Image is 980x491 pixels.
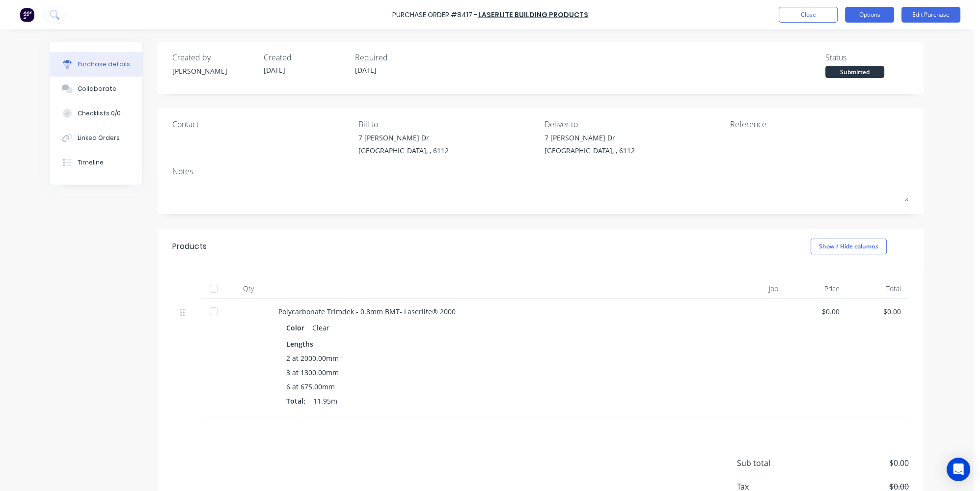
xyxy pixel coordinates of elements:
div: Timeline [78,158,104,167]
div: Purchase Order #8417 - [392,10,477,20]
div: Qty [226,279,271,299]
div: [PERSON_NAME] [172,66,256,76]
div: Total [847,279,909,299]
div: 7 [PERSON_NAME] Dr [358,133,449,143]
div: Created [264,52,347,63]
span: $0.00 [811,457,909,469]
div: Created by [172,52,256,63]
div: Reference [730,118,909,130]
div: Deliver to [544,118,723,130]
div: Bill to [358,118,537,130]
div: Price [786,279,847,299]
button: Show / Hide columns [811,239,887,254]
div: Collaborate [78,84,116,93]
button: Collaborate [50,77,142,101]
div: Job [712,279,786,299]
div: Required [355,52,438,63]
button: Purchase details [50,52,142,77]
div: Contact [172,118,351,130]
div: Checklists 0/0 [78,109,121,118]
span: 6 at 675.00mm [286,382,335,392]
a: Laserlite Building Products [478,10,588,20]
div: Open Intercom Messenger [947,458,970,481]
button: Linked Orders [50,126,142,150]
div: Status [825,52,909,63]
div: Notes [172,165,909,177]
div: $0.00 [794,306,840,317]
span: 11.95m [313,396,337,406]
div: Products [172,241,207,252]
div: 7 [PERSON_NAME] Dr [544,133,635,143]
button: Close [779,7,838,23]
button: Edit Purchase [901,7,960,23]
button: Timeline [50,150,142,175]
img: Factory [20,7,34,22]
div: Clear [312,321,329,335]
div: Purchase details [78,60,130,69]
div: Submitted [825,66,884,78]
div: Linked Orders [78,134,120,142]
button: Checklists 0/0 [50,101,142,126]
div: $0.00 [855,306,901,317]
div: [GEOGRAPHIC_DATA], , 6112 [358,145,449,156]
button: Options [845,7,894,23]
span: Total: [286,396,305,406]
div: Polycarbonate Trimdek - 0.8mm BMT- Laserlite® 2000 [278,306,705,317]
span: 3 at 1300.00mm [286,367,339,378]
span: 2 at 2000.00mm [286,353,339,363]
span: Lengths [286,339,313,349]
span: Sub total [737,457,811,469]
div: [GEOGRAPHIC_DATA], , 6112 [544,145,635,156]
div: Color [286,321,312,335]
